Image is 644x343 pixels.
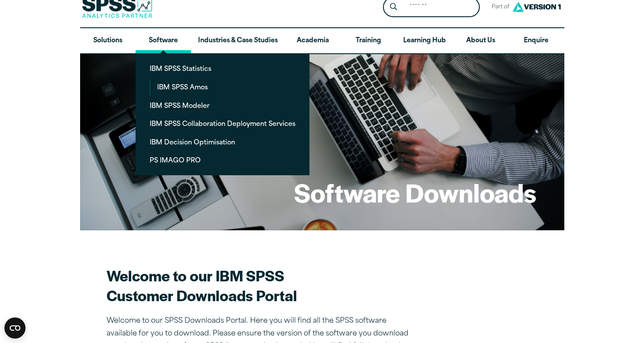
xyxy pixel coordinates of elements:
[453,28,508,54] a: About Us
[143,152,302,168] a: PS IMAGO PRO
[143,115,302,132] a: IBM SPSS Collaboration Deployment Services
[191,28,285,54] a: Industries & Case Studies
[136,28,191,54] a: Software
[4,317,26,339] button: Open CMP widget
[508,28,564,54] a: Enquire
[390,3,397,11] svg: Search magnifying glass icon
[80,28,564,54] nav: Desktop version of site main menu
[136,53,309,175] ul: Software
[396,28,453,54] a: Learning Hub
[285,28,340,54] a: Academia
[150,79,302,95] a: IBM SPSS Amos
[143,97,302,114] a: IBM SPSS Modeler
[107,266,415,305] h2: Welcome to our IBM SPSS Customer Downloads Portal
[80,28,136,54] a: Solutions
[340,28,396,54] a: Training
[143,134,302,150] a: IBM Decision Optimisation
[487,1,510,14] span: Part of
[294,175,536,210] h1: Software Downloads
[143,60,302,77] a: IBM SPSS Statistics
